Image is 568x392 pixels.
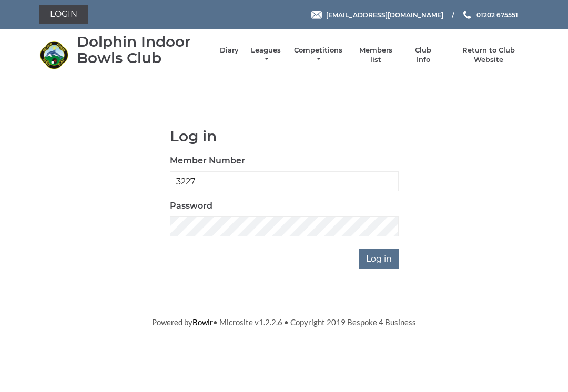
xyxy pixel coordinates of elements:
[39,40,68,69] img: Dolphin Indoor Bowls Club
[326,11,443,18] span: [EMAIL_ADDRESS][DOMAIN_NAME]
[249,46,282,65] a: Leagues
[463,11,471,19] img: Phone us
[220,46,239,55] a: Diary
[170,154,245,167] label: Member Number
[449,46,529,65] a: Return to Club Website
[462,10,518,20] a: Phone us 01202 675551
[476,11,518,18] span: 01202 675551
[39,5,88,24] a: Login
[408,46,439,65] a: Club Info
[170,128,399,145] h1: Log in
[152,317,416,327] span: Powered by • Microsite v1.2.2.6 • Copyright 2019 Bespoke 4 Business
[192,317,213,327] a: Bowlr
[293,46,343,65] a: Competitions
[311,10,443,20] a: Email [EMAIL_ADDRESS][DOMAIN_NAME]
[359,249,399,269] input: Log in
[77,34,209,66] div: Dolphin Indoor Bowls Club
[311,11,322,19] img: Email
[170,200,212,212] label: Password
[353,46,397,65] a: Members list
